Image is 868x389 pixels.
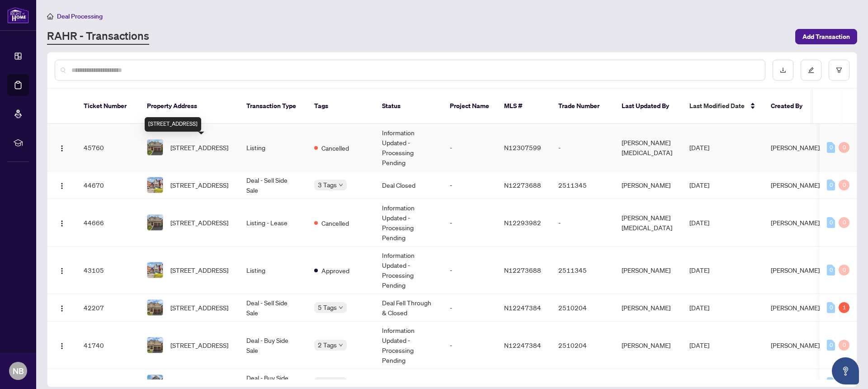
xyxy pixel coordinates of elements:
th: Transaction Type [239,89,307,124]
td: Deal Fell Through & Closed [375,294,443,322]
img: Logo [58,267,66,275]
th: Status [375,89,443,124]
div: 0 [827,142,835,153]
td: - [443,247,497,294]
td: - [443,322,497,369]
span: [PERSON_NAME] [771,143,820,152]
td: Information Updated - Processing Pending [375,124,443,171]
span: Deal Processing [57,12,103,20]
td: Deal - Buy Side Sale [239,322,307,369]
span: Cancelled [321,218,349,228]
td: 41740 [76,322,140,369]
span: [STREET_ADDRESS] [170,265,228,275]
td: Information Updated - Processing Pending [375,199,443,247]
span: [STREET_ADDRESS] [170,340,228,350]
td: Information Updated - Processing Pending [375,247,443,294]
span: N12307599 [504,143,541,152]
img: Logo [58,342,66,350]
div: 1 [839,302,849,313]
button: Logo [55,140,69,155]
td: Deal - Sell Side Sale [239,171,307,199]
th: Trade Number [551,89,614,124]
button: download [773,60,793,81]
a: RAHR - Transactions [47,28,149,45]
th: Property Address [140,89,239,124]
td: [PERSON_NAME] [614,171,682,199]
td: 42207 [76,294,140,322]
span: down [339,305,343,310]
img: thumbnail-img [147,177,163,193]
td: [PERSON_NAME] [614,247,682,294]
td: Listing - Lease [239,199,307,247]
button: edit [801,60,821,81]
th: MLS # [497,89,551,124]
th: Tags [307,89,375,124]
span: 5 Tags [318,302,337,313]
span: [PERSON_NAME] [771,379,820,387]
div: 0 [839,340,849,351]
td: 44670 [76,171,140,199]
span: [STREET_ADDRESS] [170,378,228,388]
button: Logo [55,263,69,277]
td: - [443,124,497,171]
span: [PERSON_NAME] [771,341,820,349]
span: home [47,13,53,19]
span: edit [808,67,814,73]
div: 0 [839,217,849,228]
button: Logo [55,215,69,230]
img: Logo [58,220,66,227]
td: [PERSON_NAME] [614,294,682,322]
button: filter [829,60,849,81]
td: Listing [239,247,307,294]
td: Information Updated - Processing Pending [375,322,443,369]
span: [PERSON_NAME] [771,181,820,189]
span: [DATE] [689,341,709,349]
span: [DATE] [689,143,709,152]
td: 2511345 [551,247,614,294]
button: Add Transaction [795,29,857,44]
button: Open asap [832,357,859,384]
span: Cancelled [321,143,349,153]
span: N12247384 [504,341,541,349]
img: Logo [58,182,66,190]
div: 0 [839,180,849,190]
td: [PERSON_NAME][MEDICAL_DATA] [614,199,682,247]
td: [PERSON_NAME][MEDICAL_DATA] [614,124,682,171]
td: - [551,199,614,247]
span: 3 Tags [318,180,337,190]
td: - [443,294,497,322]
td: 45760 [76,124,140,171]
td: Deal Closed [375,171,443,199]
th: Project Name [443,89,497,124]
span: [DATE] [689,218,709,227]
img: Logo [58,305,66,312]
td: 2511345 [551,171,614,199]
img: thumbnail-img [147,140,163,155]
th: Ticket Number [76,89,140,124]
span: [DATE] [689,266,709,274]
th: Last Modified Date [682,89,764,124]
span: 3 Tags [318,377,337,388]
div: 0 [827,265,835,275]
span: [DATE] [689,181,709,189]
span: [STREET_ADDRESS] [170,142,228,152]
span: [PERSON_NAME] [771,304,820,312]
span: down [339,343,343,347]
img: thumbnail-img [147,215,163,230]
span: Last Modified Date [689,101,745,111]
div: 0 [827,340,835,351]
td: - [443,199,497,247]
span: N12247384 [504,304,541,312]
th: Created By [764,89,818,124]
div: 0 [839,142,849,153]
td: - [551,124,614,171]
div: 0 [839,265,849,275]
div: 0 [827,302,835,313]
span: [PERSON_NAME] [771,218,820,227]
span: [DATE] [689,379,709,387]
span: [DATE] [689,304,709,312]
span: [PERSON_NAME] [771,266,820,274]
th: Last Updated By [614,89,682,124]
div: 0 [827,217,835,228]
span: N12293982 [504,218,541,227]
